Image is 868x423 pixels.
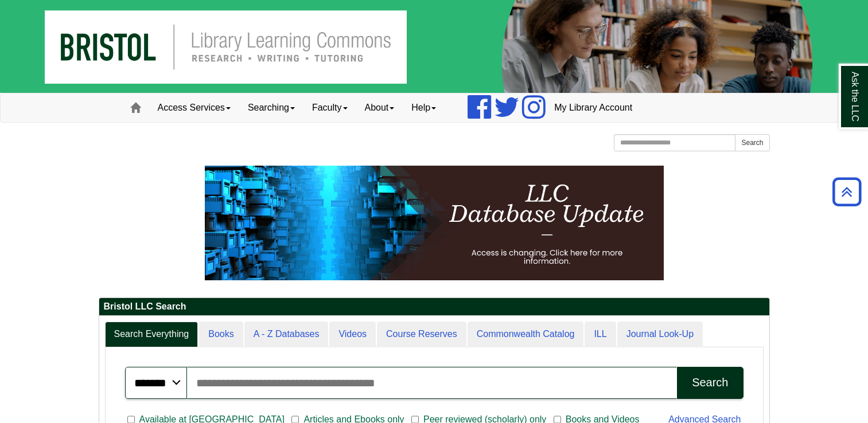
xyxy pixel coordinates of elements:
[468,322,584,347] a: Commonwealth Catalog
[244,322,329,347] a: A - Z Databases
[149,93,239,122] a: Access Services
[828,184,865,199] a: Back to Top
[356,93,403,122] a: About
[403,93,445,122] a: Help
[303,93,356,122] a: Faculty
[99,298,769,316] h2: Bristol LLC Search
[585,322,616,347] a: ILL
[677,367,743,399] button: Search
[199,322,243,347] a: Books
[546,93,641,122] a: My Library Account
[377,322,466,347] a: Course Reserves
[205,166,664,280] img: HTML tutorial
[105,322,198,347] a: Search Everything
[329,322,376,347] a: Videos
[692,376,728,389] div: Search
[735,134,769,151] button: Search
[239,93,303,122] a: Searching
[617,322,703,347] a: Journal Look-Up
